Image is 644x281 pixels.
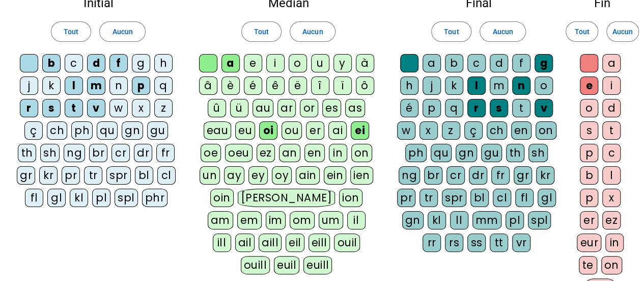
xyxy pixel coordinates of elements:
[328,121,347,140] div: ai
[286,234,304,252] div: eil
[221,54,240,72] div: a
[472,211,501,229] div: mm
[253,99,273,117] div: au
[329,144,347,162] div: in
[238,189,335,207] div: [PERSON_NAME]
[208,211,233,229] div: am
[400,99,418,117] div: é
[147,121,168,140] div: gu
[405,144,427,162] div: ph
[84,166,102,185] div: tr
[279,144,300,162] div: an
[397,189,415,207] div: pr
[536,166,554,185] div: kr
[199,76,217,95] div: â
[248,166,268,185] div: ey
[606,21,639,42] button: Aucun
[235,121,255,140] div: eu
[431,21,471,42] button: Tout
[208,99,226,117] div: û
[122,121,143,140] div: gn
[402,211,424,229] div: gn
[602,54,621,72] div: a
[213,234,231,252] div: ill
[42,76,61,95] div: k
[142,189,168,207] div: phr
[601,256,622,274] div: on
[445,54,463,72] div: b
[580,189,598,207] div: p
[419,189,438,207] div: tr
[65,99,83,117] div: t
[109,76,128,95] div: n
[580,144,598,162] div: p
[47,189,66,207] div: gl
[490,76,508,95] div: m
[225,144,253,162] div: oeu
[566,21,598,42] button: Tout
[467,54,486,72] div: c
[580,166,598,185] div: b
[241,21,282,42] button: Tout
[87,99,105,117] div: v
[154,76,173,95] div: q
[574,25,589,38] span: Tout
[204,121,232,140] div: eau
[350,166,373,185] div: ien
[345,99,365,117] div: as
[109,99,128,117] div: w
[469,166,487,185] div: dr
[99,21,145,42] button: Aucun
[132,99,150,117] div: x
[200,166,220,185] div: un
[580,211,598,229] div: er
[24,121,43,140] div: ç
[528,211,551,229] div: spl
[20,99,38,117] div: r
[109,54,128,72] div: f
[579,256,597,274] div: te
[445,76,463,95] div: k
[289,76,307,95] div: ë
[423,234,441,252] div: rr
[445,234,463,252] div: rs
[290,211,315,229] div: om
[39,166,58,185] div: kr
[70,189,88,207] div: kl
[580,76,598,95] div: e
[347,211,366,229] div: il
[324,166,347,185] div: ein
[65,76,83,95] div: l
[266,54,285,72] div: i
[296,166,320,185] div: ain
[419,121,438,140] div: x
[64,25,78,38] span: Tout
[538,189,556,207] div: gl
[612,25,633,38] span: Aucun
[309,234,330,252] div: eill
[351,121,369,140] div: ei
[456,144,477,162] div: gn
[132,54,150,72] div: g
[535,54,553,72] div: g
[481,144,502,162] div: gu
[512,234,530,252] div: vr
[512,54,530,72] div: f
[17,166,35,185] div: gr
[442,121,460,140] div: z
[97,121,118,140] div: qu
[423,99,441,117] div: p
[490,54,508,72] div: d
[514,166,532,185] div: gr
[302,25,323,38] span: Aucun
[464,121,483,140] div: ç
[257,144,275,162] div: ez
[259,121,277,140] div: oi
[334,234,360,252] div: ouil
[230,99,248,117] div: ü
[282,121,302,140] div: ou
[111,144,130,162] div: cr
[303,256,332,274] div: euill
[272,166,292,185] div: oy
[244,54,262,72] div: e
